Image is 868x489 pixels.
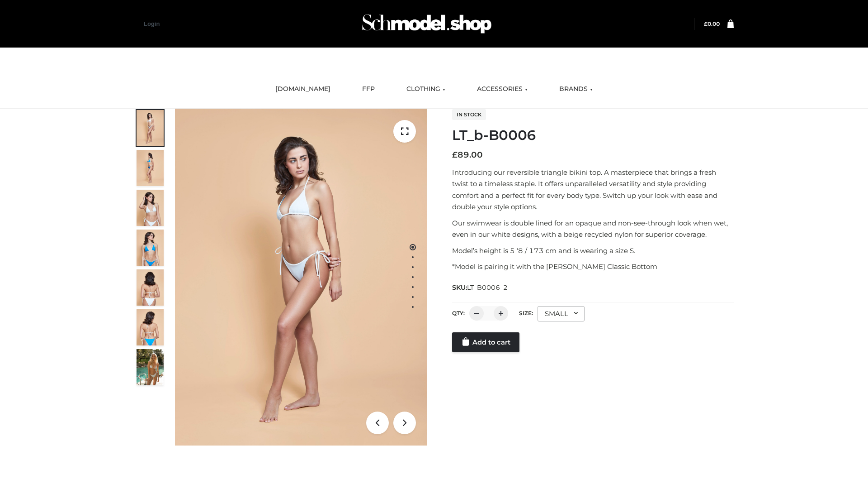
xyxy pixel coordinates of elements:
[552,79,599,99] a: BRANDS
[269,79,337,99] a: [DOMAIN_NAME]
[137,269,164,306] img: ArielClassicBikiniTop_CloudNine_AzureSky_OW114ECO_7-scaled.jpg
[452,127,734,144] h1: LT_b-B0006
[137,110,164,146] img: ArielClassicBikiniTop_CloudNine_AzureSky_OW114ECO_1-scaled.jpg
[452,332,519,352] a: Add to cart
[452,109,486,120] span: In stock
[704,20,720,27] bdi: 0.00
[452,167,734,213] p: Introducing our reversible triangle bikini top. A masterpiece that brings a fresh twist to a time...
[355,79,382,99] a: FFP
[137,190,164,226] img: ArielClassicBikiniTop_CloudNine_AzureSky_OW114ECO_3-scaled.jpg
[137,150,164,186] img: ArielClassicBikiniTop_CloudNine_AzureSky_OW114ECO_2-scaled.jpg
[144,20,160,27] a: Login
[452,150,483,160] bdi: 89.00
[452,261,734,273] p: *Model is pairing it with the [PERSON_NAME] Classic Bottom
[470,79,534,99] a: ACCESSORIES
[400,79,452,99] a: CLOTHING
[452,310,465,316] label: QTY:
[137,309,164,345] img: ArielClassicBikiniTop_CloudNine_AzureSky_OW114ECO_8-scaled.jpg
[538,306,585,321] div: SMALL
[452,282,509,293] span: SKU:
[467,283,508,292] span: LT_B0006_2
[137,349,164,385] img: Arieltop_CloudNine_AzureSky2.jpg
[452,150,458,160] span: £
[704,20,720,27] a: £0.00
[359,6,495,42] img: Schmodel Admin 964
[452,245,734,257] p: Model’s height is 5 ‘8 / 173 cm and is wearing a size S.
[704,20,708,27] span: £
[175,109,427,446] img: LT_b-B0006
[137,230,164,266] img: ArielClassicBikiniTop_CloudNine_AzureSky_OW114ECO_4-scaled.jpg
[452,217,734,240] p: Our swimwear is double lined for an opaque and non-see-through look when wet, even in our white d...
[519,310,533,316] label: Size:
